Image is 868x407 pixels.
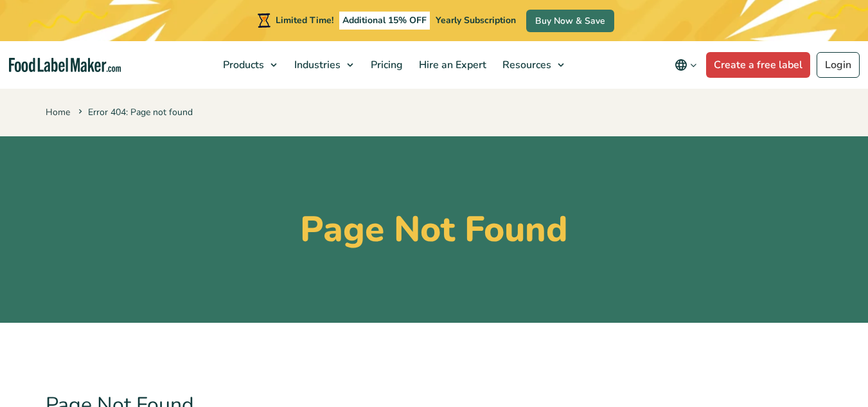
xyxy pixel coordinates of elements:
[287,41,360,89] a: Industries
[363,41,408,89] a: Pricing
[817,52,860,78] a: Login
[46,106,70,118] a: Home
[411,41,492,89] a: Hire an Expert
[276,14,333,26] span: Limited Time!
[526,10,614,32] a: Buy Now & Save
[219,58,265,72] span: Products
[367,58,404,72] span: Pricing
[290,58,342,72] span: Industries
[46,208,823,251] h1: Page Not Found
[495,41,571,89] a: Resources
[415,58,488,72] span: Hire an Expert
[666,52,706,78] button: Change language
[339,12,430,30] span: Additional 15% OFF
[9,58,121,73] a: Food Label Maker homepage
[706,52,810,78] a: Create a free label
[76,106,193,118] span: Error 404: Page not found
[215,41,283,89] a: Products
[436,14,516,26] span: Yearly Subscription
[499,58,553,72] span: Resources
